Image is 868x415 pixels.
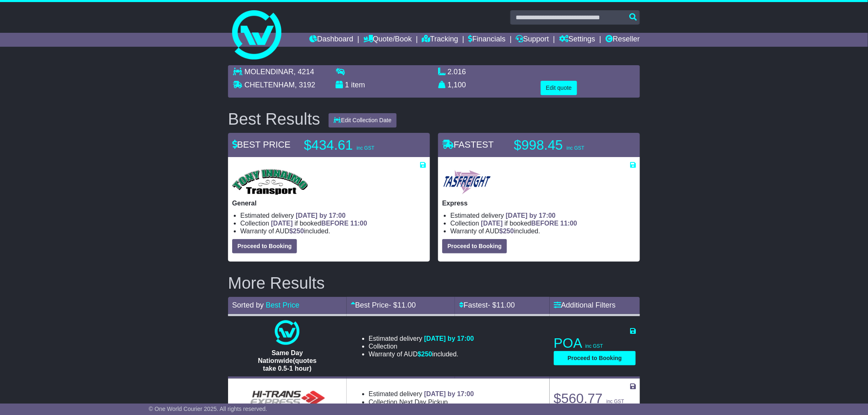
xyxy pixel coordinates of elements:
[459,301,515,309] a: Fastest- $11.00
[450,212,636,219] li: Estimated delivery
[244,81,295,89] span: CHELTENHAM
[266,301,299,309] a: Best Price
[499,228,514,235] span: $
[442,239,507,253] button: Proceed to Booking
[232,169,308,195] img: Tony Innaimo Transport: General
[350,220,367,227] span: 11:00
[559,33,595,47] a: Settings
[488,301,515,309] span: - $
[516,33,549,47] a: Support
[369,390,474,398] li: Estimated delivery
[481,220,503,227] span: [DATE]
[309,33,353,47] a: Dashboard
[503,228,514,235] span: 250
[369,398,474,406] li: Collection
[240,227,426,235] li: Warranty of AUD included.
[541,81,577,95] button: Edit quote
[506,212,556,219] span: [DATE] by 17:00
[400,399,448,406] span: Next Day Pickup
[232,239,297,253] button: Proceed to Booking
[271,220,293,227] span: [DATE]
[554,335,636,351] p: POA
[293,228,304,235] span: 250
[450,219,636,227] li: Collection
[450,227,636,235] li: Warranty of AUD included.
[554,301,616,309] a: Additional Filters
[351,301,416,309] a: Best Price- $11.00
[296,212,346,219] span: [DATE] by 17:00
[606,399,624,404] span: inc GST
[369,335,474,342] li: Estimated delivery
[345,81,349,89] span: 1
[321,220,349,227] span: BEFORE
[468,33,506,47] a: Financials
[258,349,317,372] span: Same Day Nationwide(quotes take 0.5-1 hour)
[560,220,577,227] span: 11:00
[481,220,577,227] span: if booked
[363,33,412,47] a: Quote/Book
[244,68,294,76] span: MOLENDINAR
[232,301,264,309] span: Sorted by
[149,406,267,412] span: © One World Courier 2025. All rights reserved.
[421,351,432,358] span: 250
[369,350,474,358] li: Warranty of AUD included.
[304,137,407,153] p: $434.61
[294,68,314,76] span: , 4214
[397,301,416,309] span: 11.00
[329,113,397,128] button: Edit Collection Date
[351,81,365,89] span: item
[554,351,636,365] button: Proceed to Booking
[585,343,603,349] span: inc GST
[442,169,492,195] img: Tasfreight: Express
[448,81,466,89] span: 1,100
[566,145,584,151] span: inc GST
[554,390,636,407] p: $560.77
[418,351,432,358] span: $
[496,301,515,309] span: 11.00
[531,220,559,227] span: BEFORE
[442,199,636,207] p: Express
[424,390,474,397] span: [DATE] by 17:00
[424,335,474,342] span: [DATE] by 17:00
[240,219,426,227] li: Collection
[369,342,474,350] li: Collection
[356,145,374,151] span: inc GST
[442,139,494,150] span: FASTEST
[246,384,328,408] img: HiTrans (Machship): General
[422,33,458,47] a: Tracking
[295,81,315,89] span: , 3192
[275,320,299,345] img: One World Courier: Same Day Nationwide(quotes take 0.5-1 hour)
[605,33,640,47] a: Reseller
[389,301,416,309] span: - $
[448,68,466,76] span: 2.016
[224,110,324,128] div: Best Results
[232,199,426,207] p: General
[228,274,640,292] h2: More Results
[289,228,304,235] span: $
[232,139,290,150] span: BEST PRICE
[271,220,367,227] span: if booked
[240,212,426,219] li: Estimated delivery
[514,137,617,153] p: $998.45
